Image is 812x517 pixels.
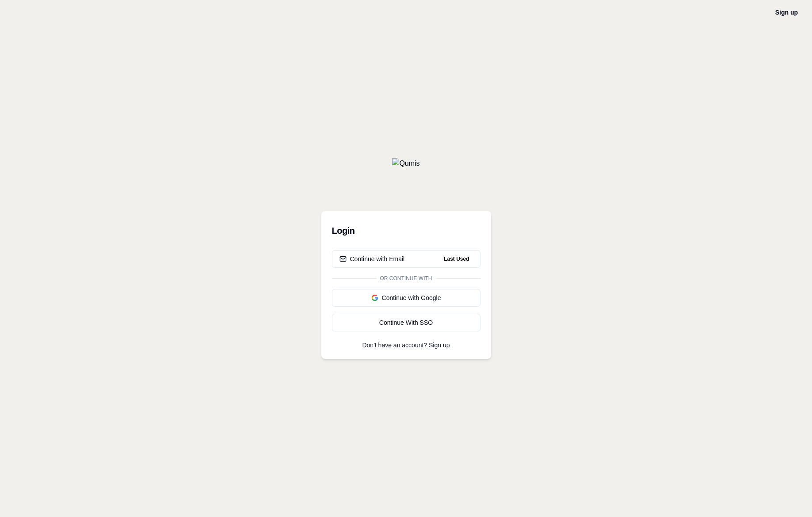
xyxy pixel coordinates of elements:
[339,255,405,263] div: Continue with Email
[339,293,473,302] div: Continue with Google
[377,275,436,282] span: Or continue with
[332,250,480,268] button: Continue with EmailLast Used
[429,342,450,349] a: Sign up
[332,289,480,307] button: Continue with Google
[332,314,480,331] a: Continue With SSO
[339,318,473,327] div: Continue With SSO
[332,342,480,348] p: Don't have an account?
[332,222,480,239] h3: Login
[775,9,798,16] a: Sign up
[440,254,473,264] span: Last Used
[392,158,419,169] img: Qumis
